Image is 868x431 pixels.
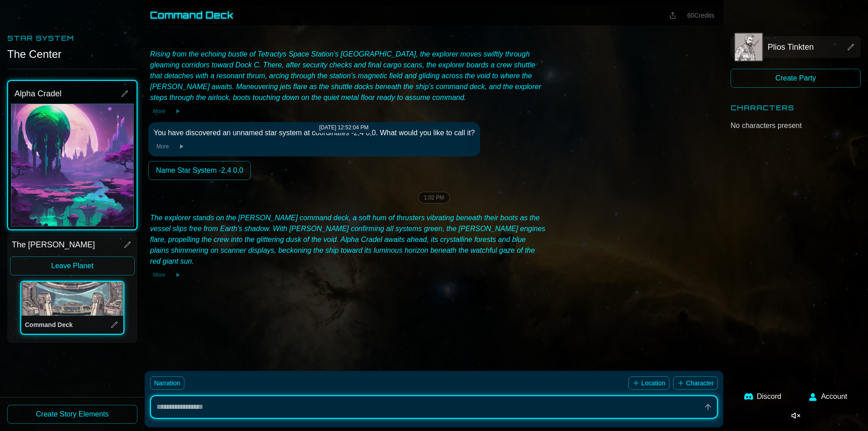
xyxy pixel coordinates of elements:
[739,386,787,407] a: Discord
[150,49,547,103] div: Rising from the echoing bustle of Tetractys Space Station’s [GEOGRAPHIC_DATA], the explorer moves...
[150,9,234,22] h1: Command Deck
[731,102,861,113] h2: Characters
[14,87,61,100] span: Alpha Cradel
[845,42,856,52] button: View story element
[21,282,123,316] div: Command Deck
[735,33,762,61] button: Edit image
[316,122,372,133] div: [DATE] 12:52:04 PM
[744,392,753,401] img: Discord
[12,238,95,251] span: The [PERSON_NAME]
[735,33,762,61] img: Plios Tinkten
[731,120,861,131] div: No characters present
[628,376,670,390] button: Location
[25,321,73,328] span: Command Deck
[665,10,680,21] button: Share this location
[154,142,171,151] button: More
[148,161,251,180] button: Name Star System -2,4 0,0
[687,12,714,19] span: 60 Credits
[175,142,188,151] button: Play
[803,386,853,407] button: Account
[418,192,450,204] div: 1:02 PM
[7,47,137,62] div: The Center
[11,104,134,227] div: Alpha Cradel
[673,376,718,390] button: Character
[154,128,475,138] div: You have discovered an unnamed star system at coordinates -2,4 0,0. What would you like to call it?
[109,319,120,330] button: View location
[171,107,184,116] button: Play
[768,41,814,53] span: Plios Tinkten
[7,33,137,43] h2: Star System
[171,270,184,279] button: Play
[10,256,135,275] button: Leave Planet
[122,239,133,250] button: Edit story element
[150,213,547,267] div: The explorer stands on the [PERSON_NAME] command deck, a soft hum of thrusters vibrating beneath ...
[150,107,168,116] button: More
[684,9,718,22] button: 60Credits
[7,405,137,424] button: Create Story Elements
[808,392,817,401] img: User
[22,282,123,315] button: Edit image
[731,69,861,88] button: Create Party
[11,104,133,226] button: Edit image
[784,407,807,424] button: Enable music
[119,88,130,99] button: Edit story element
[150,270,168,279] button: More
[150,376,184,390] button: Narration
